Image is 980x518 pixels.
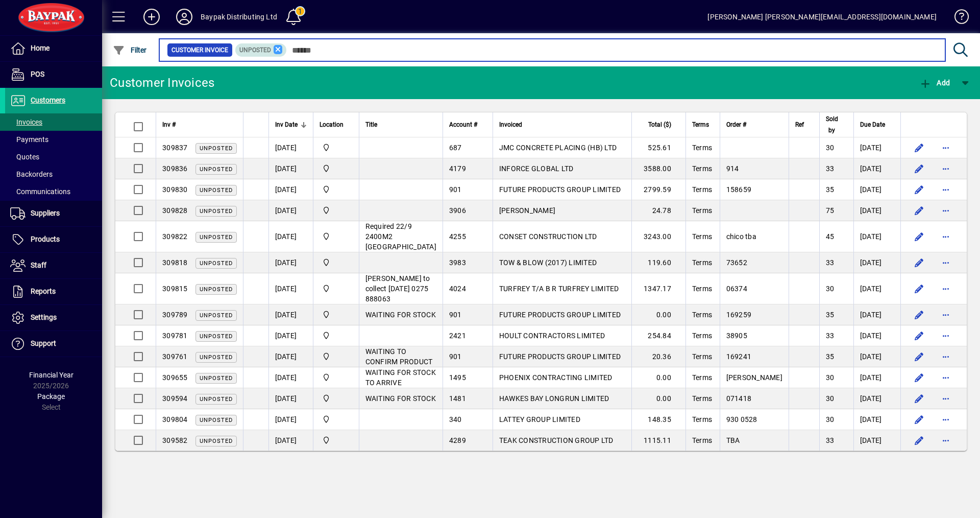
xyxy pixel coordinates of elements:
[168,8,201,26] button: Profile
[275,119,307,130] div: Inv Date
[726,415,757,423] span: 930 0528
[113,46,147,54] span: Filter
[162,436,188,444] span: 309582
[853,273,900,304] td: [DATE]
[320,393,353,404] span: Baypak - Onekawa
[162,232,188,241] span: 309822
[31,261,46,269] span: Staff
[938,348,954,365] button: More options
[726,119,782,130] div: Order #
[162,185,188,194] span: 309830
[826,436,835,444] span: 33
[947,2,967,35] a: Knowledge Base
[5,36,102,61] a: Home
[826,144,835,152] span: 30
[911,307,927,323] button: Edit
[707,9,937,25] div: [PERSON_NAME] [PERSON_NAME][EMAIL_ADDRESS][DOMAIN_NAME]
[200,234,233,241] span: Unposted
[938,160,954,177] button: More options
[5,148,102,166] a: Quotes
[826,206,835,215] span: 75
[911,228,927,245] button: Edit
[268,137,313,158] td: [DATE]
[10,187,70,196] span: Communications
[692,332,712,340] span: Terms
[938,228,954,245] button: More options
[162,311,188,319] span: 309789
[365,222,436,251] span: Required 22/9 2400M2 [GEOGRAPHIC_DATA]
[10,118,42,126] span: Invoices
[499,119,625,130] div: Invoiced
[320,351,353,362] span: Baypak - Onekawa
[200,260,233,267] span: Unposted
[320,330,353,341] span: Baypak - Onekawa
[239,46,271,54] span: Unposted
[499,311,621,319] span: FUTURE PRODUCTS GROUP LIMITED
[320,283,353,294] span: Baypak - Onekawa
[320,119,344,130] span: Location
[171,45,228,55] span: Customer Invoice
[31,313,57,321] span: Settings
[200,438,233,444] span: Unposted
[631,158,685,179] td: 3588.00
[162,394,188,403] span: 309594
[449,352,462,361] span: 901
[110,75,214,91] div: Customer Invoices
[911,139,927,156] button: Edit
[853,179,900,200] td: [DATE]
[365,119,377,130] span: Title
[162,206,188,215] span: 309828
[692,352,712,361] span: Terms
[826,258,835,267] span: 33
[853,200,900,221] td: [DATE]
[162,285,188,293] span: 309815
[631,137,685,158] td: 525.61
[31,339,56,347] span: Support
[162,373,188,382] span: 309655
[235,43,287,57] mat-chip: Customer Invoice Status: Unposted
[5,227,102,252] a: Products
[631,221,685,252] td: 3243.00
[860,119,885,130] span: Due Date
[5,166,102,183] a: Backorders
[911,280,927,297] button: Edit
[37,392,65,401] span: Package
[200,145,233,152] span: Unposted
[200,312,233,319] span: Unposted
[162,164,188,173] span: 309836
[853,409,900,430] td: [DATE]
[726,311,752,319] span: 169259
[268,179,313,200] td: [DATE]
[938,181,954,198] button: More options
[631,304,685,325] td: 0.00
[10,153,39,161] span: Quotes
[10,170,53,178] span: Backorders
[320,163,353,174] span: Baypak - Onekawa
[162,144,188,152] span: 309837
[938,280,954,297] button: More options
[631,367,685,388] td: 0.00
[268,273,313,304] td: [DATE]
[795,119,804,130] span: Ref
[631,179,685,200] td: 2799.59
[692,373,712,382] span: Terms
[320,184,353,195] span: Baypak - Onekawa
[826,285,835,293] span: 30
[200,166,233,173] span: Unposted
[853,325,900,346] td: [DATE]
[499,119,522,130] span: Invoiced
[631,273,685,304] td: 1347.17
[726,332,747,340] span: 38905
[631,409,685,430] td: 148.35
[860,119,894,130] div: Due Date
[938,202,954,219] button: More options
[320,119,353,130] div: Location
[162,119,176,130] span: Inv #
[320,372,353,383] span: Baypak - Onekawa
[853,346,900,367] td: [DATE]
[826,232,835,241] span: 45
[162,415,188,423] span: 309804
[5,253,102,278] a: Staff
[826,311,835,319] span: 35
[692,415,712,423] span: Terms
